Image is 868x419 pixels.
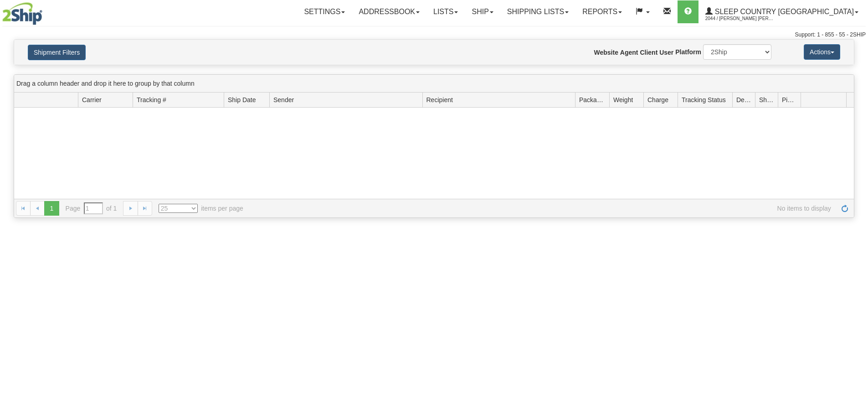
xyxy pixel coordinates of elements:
[804,44,840,60] button: Actions
[82,95,102,104] span: Carrier
[66,202,117,214] span: Page of 1
[579,95,606,104] span: Packages
[352,0,426,23] a: Addressbook
[28,45,86,60] button: Shipment Filters
[620,48,638,57] label: Agent
[14,75,854,93] div: grid grouping header
[713,8,854,16] span: Sleep Country [GEOGRAPHIC_DATA]
[640,48,657,57] label: Client
[594,48,618,57] label: Website
[699,0,865,23] a: Sleep Country [GEOGRAPHIC_DATA] 2044 / [PERSON_NAME] [PERSON_NAME]
[228,95,256,104] span: Ship Date
[647,95,668,104] span: Charge
[500,0,575,23] a: Shipping lists
[273,95,294,104] span: Sender
[159,204,243,213] span: items per page
[613,95,633,104] span: Weight
[297,0,352,23] a: Settings
[44,201,59,216] span: 1
[256,204,831,213] span: No items to display
[2,2,42,25] img: logo2044.jpg
[682,95,726,104] span: Tracking Status
[137,95,166,104] span: Tracking #
[465,0,500,23] a: Ship
[2,31,866,39] div: Support: 1 - 855 - 55 - 2SHIP
[837,201,852,216] a: Refresh
[759,95,774,104] span: Shipment Issues
[675,47,701,57] label: Platform
[426,95,453,104] span: Recipient
[782,95,797,104] span: Pickup Status
[705,14,774,23] span: 2044 / [PERSON_NAME] [PERSON_NAME]
[659,48,673,57] label: User
[426,0,465,23] a: Lists
[575,0,629,23] a: Reports
[736,95,751,104] span: Delivery Status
